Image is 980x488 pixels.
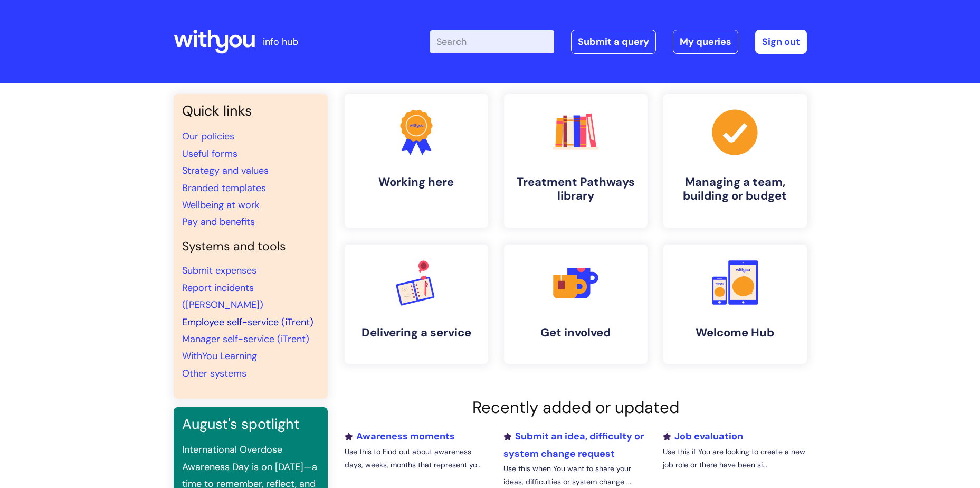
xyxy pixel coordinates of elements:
[512,175,639,203] h4: Treatment Pathways library
[430,30,554,53] input: Search
[182,147,237,160] a: Useful forms
[571,30,656,54] a: Submit a query
[755,30,807,54] a: Sign out
[182,333,309,345] a: Manager self-service (iTrent)
[182,367,246,380] a: Other systems
[182,316,313,329] a: Employee self-service (iTrent)
[663,245,807,364] a: Welcome Hub
[353,326,480,340] h4: Delivering a service
[345,445,488,472] p: Use this to Find out about awareness days, weeks, months that represent yo...
[345,430,455,443] a: Awareness moments
[182,350,257,362] a: WithYou Learning
[345,245,488,364] a: Delivering a service
[182,199,260,211] a: Wellbeing at work
[182,239,319,254] h4: Systems and tools
[663,430,743,443] a: Job evaluation
[182,264,256,277] a: Submit expenses
[345,398,807,417] h2: Recently added or updated
[182,164,269,177] a: Strategy and values
[504,245,648,364] a: Get involved
[673,30,738,54] a: My queries
[503,430,644,459] a: Submit an idea, difficulty or system change request
[672,326,798,340] h4: Welcome Hub
[182,416,319,433] h3: August's spotlight
[512,326,639,340] h4: Get involved
[263,33,298,50] p: info hub
[353,175,480,189] h4: Working here
[430,30,807,54] div: | -
[672,175,798,203] h4: Managing a team, building or budget
[182,102,319,119] h3: Quick links
[182,182,266,194] a: Branded templates
[182,281,263,311] a: Report incidents ([PERSON_NAME])
[182,215,255,228] a: Pay and benefits
[663,94,807,228] a: Managing a team, building or budget
[663,445,806,472] p: Use this if You are looking to create a new job role or there have been si...
[182,130,234,143] a: Our policies
[345,94,488,228] a: Working here
[504,94,648,228] a: Treatment Pathways library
